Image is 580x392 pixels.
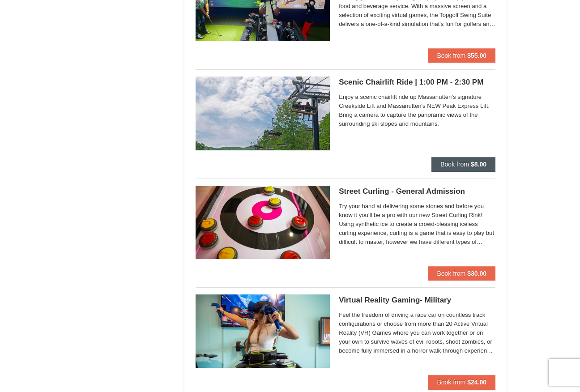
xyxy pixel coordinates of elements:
[196,77,330,150] img: 24896431-9-664d1467.jpg
[339,93,495,128] span: Enjoy a scenic chairlift ride up Massanutten’s signature Creekside Lift and Massanutten's NEW Pea...
[428,375,495,389] button: Book from $24.00
[437,379,465,386] span: Book from
[339,78,495,87] h5: Scenic Chairlift Ride | 1:00 PM - 2:30 PM
[440,161,469,168] span: Book from
[437,270,465,277] span: Book from
[339,187,495,196] h5: Street Curling - General Admission
[437,52,465,59] span: Book from
[339,202,495,247] span: Try your hand at delivering some stones and before you know it you’ll be a pro with our new Stree...
[467,52,486,59] strong: $55.00
[467,379,486,386] strong: $24.00
[471,161,486,168] strong: $8.00
[467,270,486,277] strong: $30.00
[196,186,330,259] img: 15390471-88-44377514.jpg
[339,296,495,305] h5: Virtual Reality Gaming- Military
[339,311,495,355] span: Feel the freedom of driving a race car on countless track configurations or choose from more than...
[431,157,495,171] button: Book from $8.00
[428,48,495,63] button: Book from $55.00
[428,266,495,281] button: Book from $30.00
[196,294,330,368] img: 6619913-473-21a848be.jpg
